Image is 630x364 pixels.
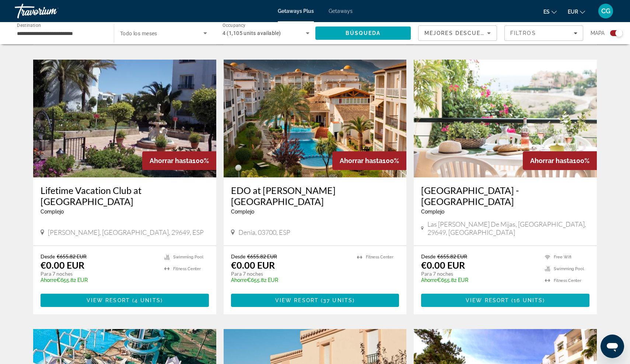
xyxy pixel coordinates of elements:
p: €655.82 EUR [421,277,538,283]
span: Ahorrar hasta [150,157,192,165]
span: EUR [568,9,578,15]
span: 4 units [134,297,161,303]
span: Complejo [231,209,254,215]
a: Lifetime Vacation Club at [GEOGRAPHIC_DATA] [41,185,209,207]
button: User Menu [596,3,615,19]
span: Destination [17,22,41,28]
p: Para 7 noches [231,271,350,277]
span: €655.82 EUR [57,253,87,259]
span: Fitness Center [366,255,393,259]
span: View Resort [466,297,509,303]
span: Fitness Center [554,278,581,283]
span: 4 (1,105 units available) [223,30,281,36]
span: 37 units [323,297,353,303]
span: Complejo [421,209,444,215]
a: [GEOGRAPHIC_DATA] - [GEOGRAPHIC_DATA] [421,185,589,207]
span: Occupancy [223,23,246,28]
p: €655.82 EUR [231,277,350,283]
span: Complejo [41,209,64,215]
img: EDO at Ona Ogisaka Garden [224,60,407,177]
span: Mapa [591,28,605,38]
span: Swimming Pool [554,266,584,271]
span: €655.82 EUR [247,253,277,259]
span: Las [PERSON_NAME] de Mijas, [GEOGRAPHIC_DATA], 29649, [GEOGRAPHIC_DATA] [427,220,589,236]
span: View Resort [275,297,319,303]
input: Select destination [17,29,104,38]
p: €0.00 EUR [231,259,275,271]
button: View Resort(4 units) [41,294,209,307]
mat-select: Sort by [424,29,491,38]
button: Search [315,26,411,40]
a: EDO at [PERSON_NAME][GEOGRAPHIC_DATA] [231,185,399,207]
span: Ahorrar hasta [340,157,382,165]
span: Free Wifi [554,255,571,259]
span: Todo los meses [120,31,157,36]
span: CG [601,7,610,15]
a: Getaways [329,8,353,14]
button: View Resort(37 units) [231,294,399,307]
a: Getaways Plus [278,8,314,14]
p: €0.00 EUR [41,259,84,271]
button: Change language [543,6,557,17]
span: Ahorre [421,277,437,283]
img: Ramada Hotel & Suites - Sierra Marina [414,60,597,177]
span: Ahorrar hasta [530,157,573,165]
span: Filtros [510,30,536,36]
p: Para 7 noches [41,271,157,277]
div: 100% [523,151,597,170]
p: €0.00 EUR [421,259,465,271]
span: ( ) [509,297,545,303]
p: Para 7 noches [421,271,538,277]
span: [PERSON_NAME], [GEOGRAPHIC_DATA], 29649, ESP [48,228,204,236]
span: Ahorre [231,277,247,283]
span: View Resort [87,297,130,303]
img: Lifetime Vacation Club at Miraflores [33,60,216,177]
button: Change currency [568,6,585,17]
a: Travorium [15,1,88,21]
span: ( ) [319,297,355,303]
span: Denia, 03700, ESP [238,228,290,236]
span: €655.82 EUR [437,253,467,259]
p: €655.82 EUR [41,277,157,283]
button: View Resort(16 units) [421,294,589,307]
iframe: Botón para iniciar la ventana de mensajería [601,335,624,358]
span: Mejores descuentos [424,30,498,36]
span: ( ) [130,297,163,303]
div: 100% [332,151,406,170]
span: Búsqueda [346,30,381,36]
span: Desde [421,253,435,259]
span: Desde [41,253,55,259]
span: Ahorre [41,277,56,283]
span: Fitness Center [173,266,201,271]
span: Desde [231,253,245,259]
button: Filters [504,25,583,41]
span: Swimming Pool [173,255,203,259]
div: 100% [142,151,216,170]
span: 16 units [514,297,543,303]
span: es [543,9,550,15]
